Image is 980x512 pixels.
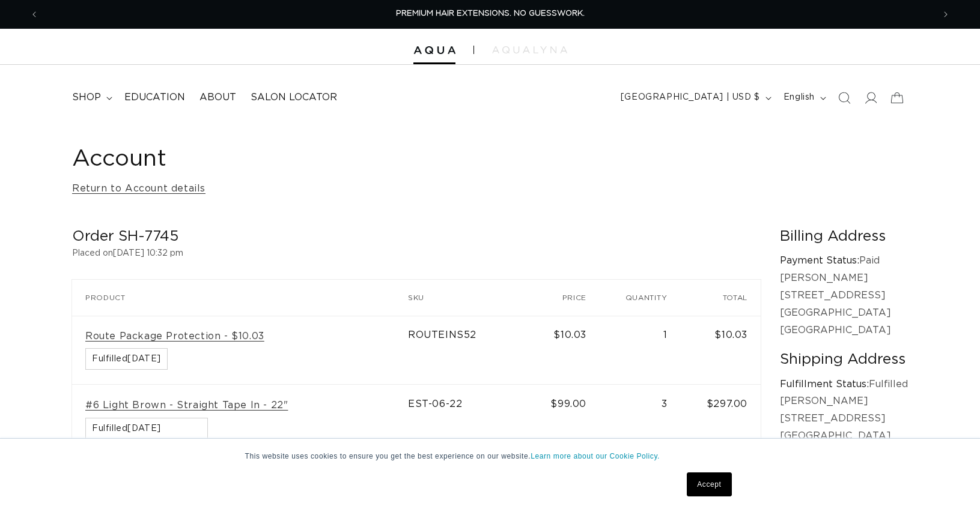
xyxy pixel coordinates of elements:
[408,316,528,385] td: ROUTEINS52
[199,91,236,104] span: About
[531,452,660,460] a: Learn more about our Cookie Policy.
[413,46,455,55] img: Aqua Hair Extensions
[780,393,908,462] p: [PERSON_NAME] [STREET_ADDRESS] [GEOGRAPHIC_DATA] [GEOGRAPHIC_DATA]
[124,91,185,104] span: Education
[127,424,161,433] time: [DATE]
[776,86,831,109] button: English
[550,399,586,409] span: $99.00
[780,376,908,393] p: Fulfilled
[492,46,567,53] img: aqualyna.com
[85,330,264,343] a: Route Package Protection - $10.03
[72,246,761,261] p: Placed on
[600,280,680,316] th: Quantity
[117,84,192,111] a: Education
[92,437,172,450] a: Track shipment
[613,86,776,109] button: [GEOGRAPHIC_DATA] | USD $
[192,84,243,111] a: About
[396,10,585,17] span: PREMIUM HAIR EXTENSIONS. NO GUESSWORK.
[784,91,815,104] span: English
[780,256,859,265] strong: Payment Status:
[113,249,183,258] time: [DATE] 10:32 pm
[933,3,959,26] button: Next announcement
[831,85,857,111] summary: Search
[780,227,908,246] h2: Billing Address
[72,280,408,316] th: Product
[85,399,288,412] a: #6 Light Brown - Straight Tape In - 22"
[245,451,735,462] p: This website uses cookies to ensure you get the best experience on our website.
[243,84,344,111] a: Salon Locator
[92,355,161,363] span: Fulfilled
[72,180,205,197] a: Return to Account details
[687,472,731,496] a: Accept
[600,316,680,385] td: 1
[21,3,47,26] button: Previous announcement
[65,84,117,111] summary: shop
[528,280,600,316] th: Price
[600,385,680,484] td: 3
[780,379,869,389] strong: Fulfillment Status:
[127,355,161,363] time: [DATE]
[72,227,761,246] h2: Order SH-7745
[408,280,528,316] th: SKU
[780,252,908,270] p: Paid
[251,91,337,104] span: Salon Locator
[680,280,761,316] th: Total
[780,270,908,339] p: [PERSON_NAME] [STREET_ADDRESS] [GEOGRAPHIC_DATA] [GEOGRAPHIC_DATA]
[553,330,586,340] span: $10.03
[780,351,908,369] h2: Shipping Address
[680,316,761,385] td: $10.03
[92,424,201,433] span: Fulfilled
[72,145,908,174] h1: Account
[408,385,528,484] td: EST-06-22
[621,91,760,104] span: [GEOGRAPHIC_DATA] | USD $
[680,385,761,484] td: $297.00
[72,91,101,104] span: shop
